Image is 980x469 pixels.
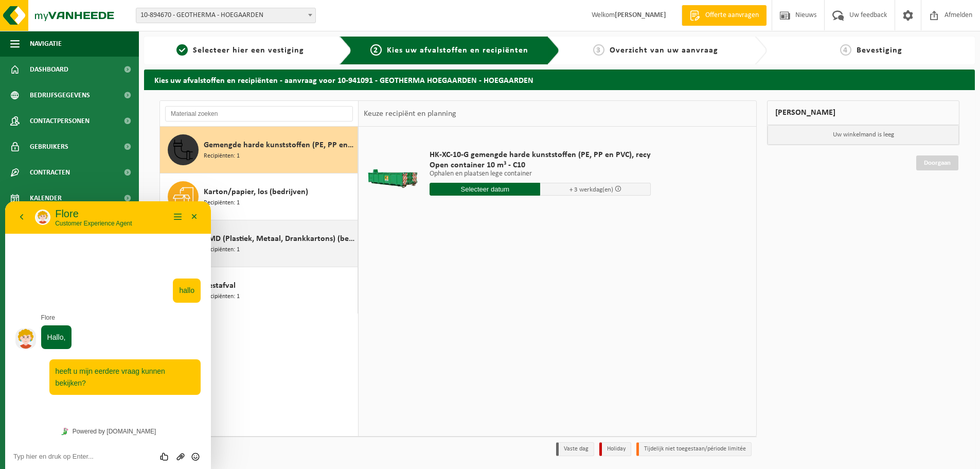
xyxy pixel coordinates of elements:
span: Recipiënten: 1 [204,245,240,255]
span: Restafval [204,280,236,292]
button: Gemengde harde kunststoffen (PE, PP en PVC), recycleerbaar (industrieel) Recipiënten: 1 [160,127,358,173]
div: Group of buttons [152,250,198,260]
button: Karton/papier, los (bedrijven) Recipiënten: 1 [160,173,358,220]
a: Doorgaan [916,155,958,170]
h2: Kies uw afvalstoffen en recipiënten - aanvraag voor 10-941091 - GEOTHERMA HOEGAARDEN - HOEGAARDEN [144,70,975,90]
span: Open container 10 m³ - C10 [430,160,651,170]
iframe: chat widget [5,201,211,469]
span: Kalender [30,185,62,211]
span: 2 [370,44,382,56]
p: Ophalen en plaatsen lege container [430,170,651,178]
span: 4 [840,44,851,56]
a: Offerte aanvragen [682,5,767,26]
span: Navigatie [30,31,62,57]
button: PMD (Plastiek, Metaal, Drankkartons) (bedrijven) Recipiënten: 1 [160,220,358,267]
img: Tawky_16x16.svg [56,227,63,234]
span: + 3 werkdag(en) [569,186,613,193]
span: Gemengde harde kunststoffen (PE, PP en PVC), recycleerbaar (industrieel) [204,139,355,151]
span: Gebruikers [30,134,68,160]
span: Recipiënten: 1 [204,198,240,208]
li: Holiday [599,442,631,456]
span: PMD (Plastiek, Metaal, Drankkartons) (bedrijven) [204,233,355,245]
span: Overzicht van uw aanvraag [610,46,718,55]
span: Selecteer hier een vestiging [193,46,304,55]
span: 10-894670 - GEOTHERMA - HOEGAARDEN [136,8,316,23]
span: HK-XC-10-G gemengde harde kunststoffen (PE, PP en PVC), recy [430,150,651,160]
span: Dashboard [30,57,68,82]
span: Offerte aanvragen [703,10,761,21]
span: 3 [593,44,604,56]
span: Bevestiging [857,46,902,55]
input: Selecteer datum [430,183,540,196]
p: Uw winkelmand is leeg [768,125,959,145]
strong: [PERSON_NAME] [615,11,666,19]
li: Vaste dag [556,442,594,456]
span: Kies uw afvalstoffen en recipiënten [387,46,528,55]
li: Tijdelijk niet toegestaan/période limitée [636,442,752,456]
div: Keuze recipiënt en planning [359,101,461,127]
span: Recipiënten: 1 [204,151,240,161]
a: Powered by [DOMAIN_NAME] [52,223,154,237]
button: Emoji invoeren [183,250,198,260]
span: Karton/papier, los (bedrijven) [204,186,308,198]
span: Contactpersonen [30,108,90,134]
span: Contracten [30,160,70,185]
button: Restafval Recipiënten: 1 [160,267,358,314]
span: 10-894670 - GEOTHERMA - HOEGAARDEN [136,8,315,23]
span: Recipiënten: 1 [204,292,240,302]
input: Materiaal zoeken [165,106,353,121]
span: 1 [176,44,188,56]
div: Beoordeel deze chat [152,250,168,260]
span: Bedrijfsgegevens [30,82,90,108]
button: Upload bestand [168,250,183,260]
a: 1Selecteer hier een vestiging [149,44,331,57]
div: [PERSON_NAME] [767,100,959,125]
